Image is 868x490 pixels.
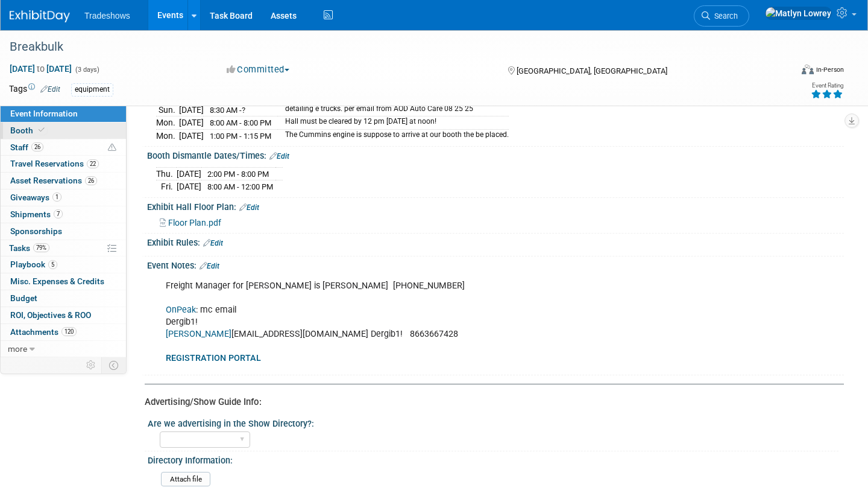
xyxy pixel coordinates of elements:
span: Budget [10,293,37,303]
span: Shipments [10,209,63,219]
span: (3 days) [74,66,99,74]
a: Attachments120 [1,324,126,340]
div: Directory Information: [148,451,838,466]
a: Tasks79% [1,240,126,256]
div: Booth Dismantle Dates/Times: [147,147,844,162]
span: Floor Plan.pdf [168,218,221,227]
a: Edit [239,203,259,212]
div: Freight Manager for [PERSON_NAME] is [PERSON_NAME] [PHONE_NUMBER] : mc email Dergib1! [EMAIL_ADDR... [157,274,709,371]
div: Event Rating [811,83,843,89]
td: Sun. [156,103,179,116]
span: Search [710,11,738,21]
div: Advertising/Show Guide Info: [145,396,835,409]
a: Edit [40,85,60,94]
div: Exhibit Rules: [147,234,844,249]
a: Giveaways1 [1,189,126,206]
div: Exhibit Hall Floor Plan: [147,198,844,214]
div: In-Person [816,65,844,74]
span: Playbook [10,259,57,269]
div: Event Format [720,63,844,81]
span: Asset Reservations [10,176,97,185]
a: Edit [200,262,219,270]
a: Edit [269,152,289,161]
span: 8:30 AM - [210,106,245,115]
span: Sponsorships [10,226,62,236]
td: Personalize Event Tab Strip [81,357,102,373]
div: Event Notes: [147,256,844,272]
span: 1:00 PM - 1:15 PM [210,132,271,141]
span: Booth [10,126,47,135]
img: Matlyn Lowrey [765,7,832,20]
span: 79% [33,243,49,252]
a: Asset Reservations26 [1,173,126,189]
span: 26 [31,142,43,151]
img: Format-Inperson.png [802,65,814,74]
a: Staff26 [1,139,126,156]
img: ExhibitDay [10,10,70,22]
span: ? [242,106,245,115]
a: more [1,341,126,357]
div: equipment [71,83,113,96]
button: Committed [222,63,294,76]
span: 2:00 PM - 8:00 PM [207,170,269,179]
div: Breakbulk [5,36,773,58]
span: more [8,344,27,354]
td: Tags [9,83,60,97]
a: Edit [203,239,223,247]
a: Floor Plan.pdf [160,218,221,227]
a: Budget [1,290,126,307]
span: 120 [61,327,77,336]
a: Sponsorships [1,223,126,240]
a: Travel Reservations22 [1,156,126,172]
span: Attachments [10,327,77,337]
span: Staff [10,142,43,152]
td: Mon. [156,129,179,142]
span: Travel Reservations [10,159,99,168]
a: Misc. Expenses & Credits [1,273,126,290]
span: 8:00 AM - 12:00 PM [207,182,273,191]
a: [PERSON_NAME] [166,329,231,339]
td: [DATE] [177,167,201,180]
span: 26 [85,176,97,185]
td: Fri. [156,180,177,193]
span: Giveaways [10,192,61,202]
span: Event Information [10,109,78,118]
div: Are we advertising in the Show Directory?: [148,415,838,430]
td: Thu. [156,167,177,180]
a: Playbook5 [1,256,126,273]
span: Tradeshows [84,11,130,21]
span: 8:00 AM - 8:00 PM [210,118,271,127]
td: Hall must be cleared by 12 pm [DATE] at noon! [278,116,509,130]
a: Booth [1,122,126,139]
td: [DATE] [179,129,204,142]
td: Toggle Event Tabs [102,357,127,373]
span: [DATE] [DATE] [9,63,72,74]
a: ROI, Objectives & ROO [1,307,126,323]
span: 22 [87,159,99,168]
td: [DATE] [179,116,204,130]
span: ROI, Objectives & ROO [10,310,91,320]
span: [GEOGRAPHIC_DATA], [GEOGRAPHIC_DATA] [517,66,667,75]
td: [DATE] [177,180,201,193]
a: Event Information [1,106,126,122]
a: Search [694,5,749,27]
a: OnPeak [166,305,196,315]
td: [DATE] [179,103,204,116]
span: Misc. Expenses & Credits [10,276,104,286]
td: Mon. [156,116,179,130]
span: 7 [54,209,63,218]
td: detailing e trucks. per email from AOD Auto Care 08 25 25 [278,103,509,116]
a: REGISTRATION PORTAL [166,353,261,363]
span: Potential Scheduling Conflict -- at least one attendee is tagged in another overlapping event. [108,142,116,153]
i: Booth reservation complete [39,127,45,133]
span: to [35,64,46,74]
span: 5 [48,260,57,269]
span: 1 [52,192,61,202]
span: Tasks [9,243,49,253]
td: The Cummins engine is suppose to arrive at our booth the be placed. [278,129,509,142]
a: Shipments7 [1,206,126,223]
